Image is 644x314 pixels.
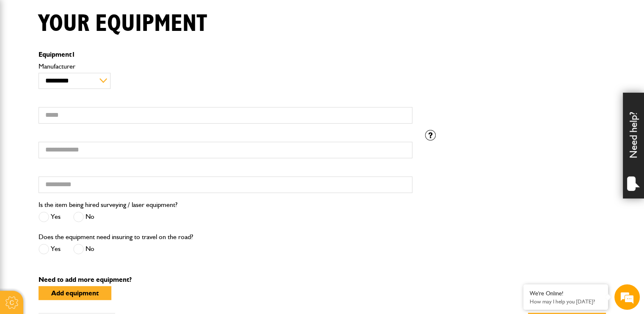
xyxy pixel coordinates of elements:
[39,244,61,254] label: Yes
[623,93,644,198] div: Need help?
[39,63,412,70] label: Manufacturer
[73,244,94,254] label: No
[530,298,602,305] p: How may I help you today?
[39,201,177,208] label: Is the item being hired surveying / laser equipment?
[73,212,94,222] label: No
[39,286,111,300] button: Add equipment
[39,234,193,240] label: Does the equipment need insuring to travel on the road?
[39,212,61,222] label: Yes
[530,290,602,297] div: We're Online!
[39,10,207,38] h1: Your equipment
[39,276,606,283] p: Need to add more equipment?
[72,50,75,58] span: 1
[39,51,412,58] p: Equipment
